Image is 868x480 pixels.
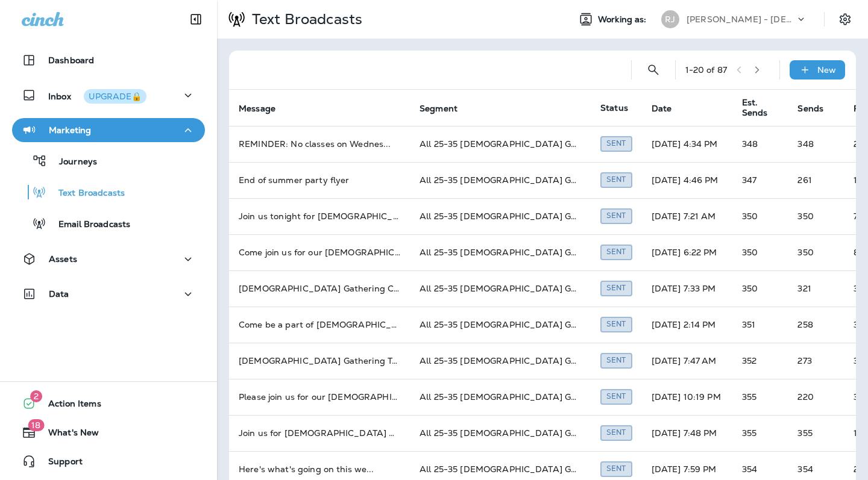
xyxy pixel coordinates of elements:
span: Created by Jay Benedict [600,173,632,184]
button: Journeys [12,148,205,173]
td: [DATE] 7:33 PM [642,270,732,307]
td: End of summer party flyer [229,162,410,198]
td: All 25-35 [DEMOGRAPHIC_DATA] Gathering [410,379,591,415]
div: Sent [600,353,632,368]
span: Created by Jay Benedict [600,246,632,257]
button: Support [12,449,205,473]
div: Sent [600,281,632,296]
span: Date [652,104,672,114]
span: 18 [28,419,44,431]
p: Assets [49,254,77,264]
td: [DATE] 4:46 PM [642,162,732,198]
span: Segment [420,104,458,114]
td: 321 [788,270,844,307]
span: Created by Jay Benedict [600,463,632,473]
td: 348 [788,126,844,162]
td: All 25-35 [DEMOGRAPHIC_DATA] Gathering [410,270,591,307]
button: InboxUPGRADE🔒 [12,83,205,107]
span: Segment [420,103,473,114]
td: [DATE] 7:48 PM [642,415,732,451]
p: New [817,65,836,75]
span: Created by Jay Benedict [600,354,632,365]
td: Come be a part of [DEMOGRAPHIC_DATA] Gathe ... [229,307,410,343]
p: Email Broadcasts [46,219,130,231]
td: All 25-35 [DEMOGRAPHIC_DATA] Gathering [410,307,591,343]
div: 1 - 20 of 87 [685,65,727,75]
span: Est. Sends [742,98,768,118]
td: [DATE] 2:14 PM [642,307,732,343]
td: 350 [788,234,844,270]
button: Marketing [12,118,205,142]
td: 273 [788,343,844,379]
button: Data [12,282,205,306]
td: Please join us for our [DEMOGRAPHIC_DATA] ... [229,379,410,415]
p: Inbox [48,89,146,102]
button: 2Action Items [12,391,205,416]
span: Est. Sends [742,98,784,118]
td: 350 [732,198,788,234]
td: 261 [788,162,844,198]
button: Collapse Sidebar [179,7,213,31]
td: REMINDER: No classes on Wednes ... [229,126,410,162]
p: [PERSON_NAME] - [DEMOGRAPHIC_DATA] Gathering [687,14,795,24]
div: Sent [600,425,632,440]
div: Sent [600,389,632,404]
button: UPGRADE🔒 [84,89,146,104]
td: [DATE] 6:22 PM [642,234,732,270]
div: RJ [661,10,679,28]
td: [DEMOGRAPHIC_DATA] Gathering Classes and D ... [229,270,410,307]
button: Text Broadcasts [12,179,205,205]
span: Status [600,102,628,113]
td: All 25-35 [DEMOGRAPHIC_DATA] Gathering [410,162,591,198]
td: 355 [732,415,788,451]
p: Marketing [49,125,91,135]
td: 355 [788,415,844,451]
td: [DATE] 4:34 PM [642,126,732,162]
td: [DATE] 7:21 AM [642,198,732,234]
span: Working as: [598,14,649,25]
span: Created by Jay Benedict [600,426,632,437]
td: All 25-35 [DEMOGRAPHIC_DATA] Gathering [410,198,591,234]
button: Dashboard [12,48,205,72]
span: Created by Jay Benedict [600,137,632,148]
td: All 25-35 [DEMOGRAPHIC_DATA] Gathering [410,415,591,451]
p: Text Broadcasts [46,188,125,199]
button: Assets [12,247,205,271]
span: Created by Jay Benedict [600,210,632,220]
td: 258 [788,307,844,343]
td: 220 [788,379,844,415]
p: Journeys [47,157,97,168]
span: Sends [797,104,823,114]
td: [DATE] 7:47 AM [642,343,732,379]
span: 2 [30,390,42,402]
td: 351 [732,307,788,343]
td: All 25-35 [DEMOGRAPHIC_DATA] Gathering [410,126,591,162]
div: Sent [600,136,632,151]
span: Created by Jay Benedict [600,318,632,329]
td: All 25-35 [DEMOGRAPHIC_DATA] Gathering [410,343,591,379]
button: 18What's New [12,420,205,444]
td: Join us for [DEMOGRAPHIC_DATA] Gathering W ... [229,415,410,451]
td: 355 [732,379,788,415]
td: Join us tonight for [DEMOGRAPHIC_DATA] Gat ... [229,198,410,234]
div: Sent [600,245,632,260]
td: 350 [788,198,844,234]
div: Sent [600,317,632,332]
td: 347 [732,162,788,198]
span: Action Items [36,399,101,413]
td: Come join us for our [DEMOGRAPHIC_DATA] Ga ... [229,234,410,270]
p: Data [49,289,69,299]
span: Sends [797,103,839,114]
span: Date [652,103,688,114]
div: UPGRADE🔒 [89,92,142,101]
td: [DEMOGRAPHIC_DATA] Gathering Tonight at 7p ... [229,343,410,379]
span: Support [36,457,83,471]
td: All 25-35 [DEMOGRAPHIC_DATA] Gathering [410,234,591,270]
td: 350 [732,234,788,270]
span: Message [239,104,275,114]
td: 352 [732,343,788,379]
span: Created by Jay Benedict [600,282,632,293]
p: Text Broadcasts [247,10,362,28]
td: [DATE] 10:19 PM [642,379,732,415]
button: Settings [834,8,856,30]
